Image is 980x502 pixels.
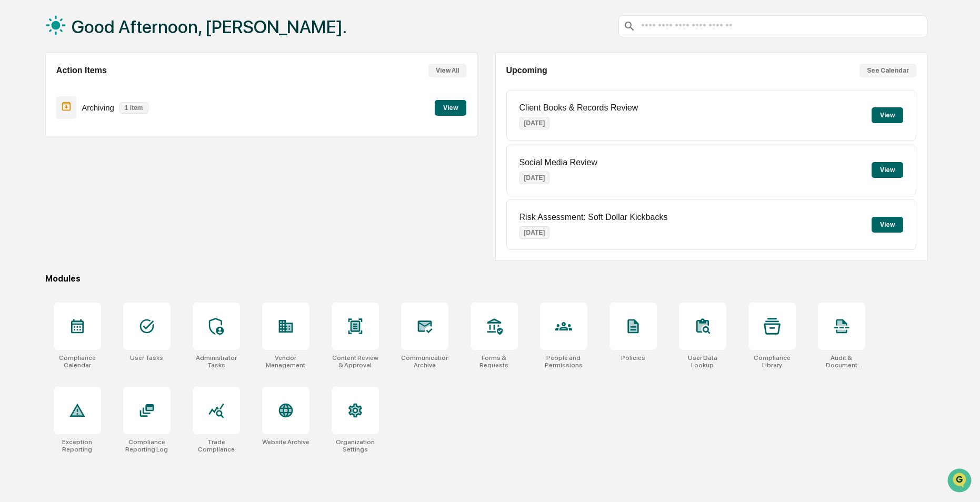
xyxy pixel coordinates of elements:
img: 1746055101610-c473b297-6a78-478c-a979-82029cc54cd1 [11,81,29,99]
div: Compliance Reporting Log [123,438,171,453]
span: Attestations [87,133,131,143]
div: Organization Settings [332,438,379,453]
button: View [435,100,466,116]
div: Audit & Document Logs [818,354,865,369]
p: Risk Assessment: Soft Dollar Kickbacks [519,213,668,222]
div: Exception Reporting [54,438,101,453]
span: Preclearance [21,133,68,143]
button: View [872,107,903,123]
div: User Tasks [130,354,163,362]
p: Archiving [82,103,114,112]
div: User Data Lookup [679,354,726,369]
div: Vendor Management [262,354,309,369]
button: View All [428,64,466,77]
p: 1 item [119,102,148,114]
p: [DATE] [519,172,550,184]
div: Policies [621,354,645,362]
p: Client Books & Records Review [519,103,638,113]
div: 🔎 [11,154,19,162]
iframe: Open customer support [946,467,975,496]
div: Start new chat [36,81,173,91]
a: 🖐️Preclearance [6,128,72,147]
a: Powered byPylon [74,178,127,186]
div: We're available if you need us! [36,91,133,99]
div: Trade Compliance [193,438,240,453]
a: 🔎Data Lookup [6,148,71,167]
button: View [872,162,903,178]
div: Forms & Requests [471,354,518,369]
h2: Action Items [56,66,107,75]
div: People and Permissions [540,354,587,369]
div: Modules [45,274,927,284]
div: 🖐️ [11,134,19,142]
button: Start new chat [179,84,192,96]
div: Website Archive [262,438,309,446]
div: Administrator Tasks [193,354,240,369]
div: Compliance Calendar [54,354,101,369]
p: [DATE] [519,226,550,239]
h1: Good Afternoon, [PERSON_NAME]. [72,16,347,37]
a: View [435,102,466,112]
a: 🗄️Attestations [72,128,135,147]
span: Pylon [105,178,127,186]
button: View [872,217,903,233]
h2: Upcoming [506,66,547,75]
div: 🗄️ [76,134,85,142]
div: Content Review & Approval [332,354,379,369]
button: See Calendar [859,64,916,77]
span: Data Lookup [21,153,66,163]
p: Social Media Review [519,158,598,167]
p: [DATE] [519,117,550,129]
div: Compliance Library [748,354,796,369]
div: Communications Archive [401,354,448,369]
p: How can we help? [11,22,192,39]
